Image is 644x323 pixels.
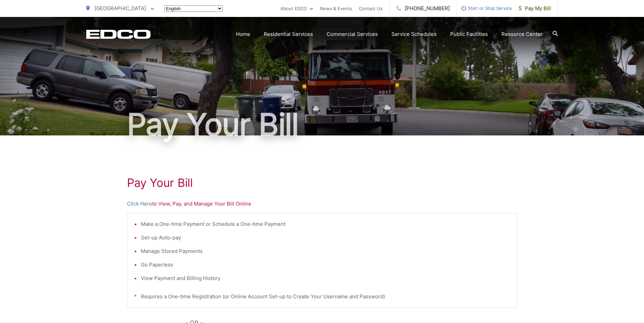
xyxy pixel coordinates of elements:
[141,261,510,269] li: Go Paperless
[94,5,146,12] span: [GEOGRAPHIC_DATA]
[86,29,151,39] a: EDCD logo. Return to the homepage.
[519,4,551,13] span: Pay My Bill
[450,30,488,38] a: Public Facilities
[359,4,383,13] a: Contact Us
[127,200,152,208] a: Click Here
[280,4,313,13] a: About EDCO
[141,220,510,228] li: Make a One-time Payment or Schedule a One-time Payment
[164,5,223,12] select: Select a language
[320,4,352,13] a: News & Events
[264,30,313,38] a: Residential Services
[134,293,510,301] p: * Requires a One-time Registration (or Online Account Set-up to Create Your Username and Password)
[141,247,510,255] li: Manage Stored Payments
[236,30,250,38] a: Home
[127,176,517,190] h1: Pay Your Bill
[86,108,558,142] h1: Pay Your Bill
[327,30,378,38] a: Commercial Services
[127,200,517,208] p: to View, Pay, and Manage Your Bill Online
[501,30,542,38] a: Resource Center
[141,274,510,282] li: View Payment and Billing History
[141,234,510,242] li: Set-up Auto-pay
[391,30,437,38] a: Service Schedules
